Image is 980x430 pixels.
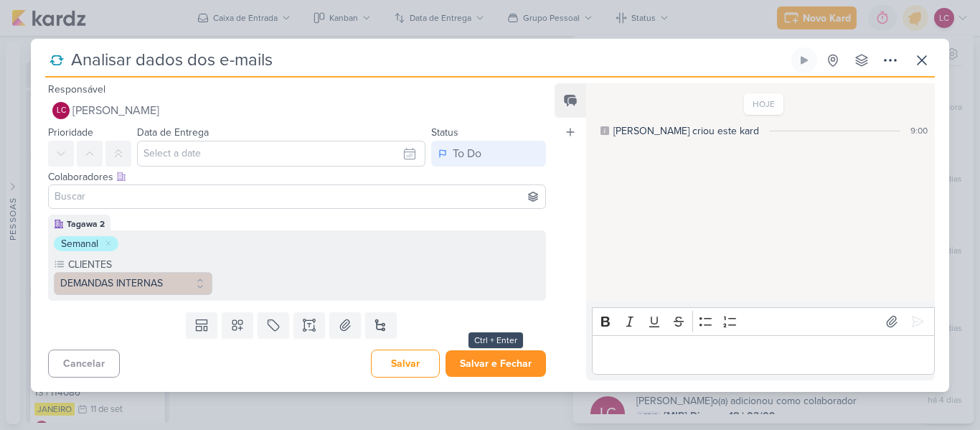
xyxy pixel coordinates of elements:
[798,55,810,66] div: Ligar relógio
[48,169,546,184] div: Colaboradores
[72,102,159,119] span: [PERSON_NAME]
[61,236,98,251] div: Semanal
[446,350,546,377] button: Salvar e Fechar
[48,126,93,139] label: Prioridade
[592,307,935,335] div: Editor toolbar
[48,350,120,378] button: Cancelar
[48,83,105,95] label: Responsável
[67,218,105,230] div: Tagawa 2
[67,257,212,272] label: CLIENTES
[453,145,481,162] div: To Do
[48,98,546,123] button: LC [PERSON_NAME]
[910,124,928,137] div: 9:00
[52,188,542,205] input: Buscar
[431,141,546,167] button: To Do
[137,126,209,139] label: Data de Entrega
[613,123,759,139] div: [PERSON_NAME] criou este kard
[137,141,425,167] input: Select a date
[57,107,66,115] p: LC
[52,102,70,119] div: Laís Costa
[592,335,935,375] div: Editor editing area: main
[468,332,523,348] div: Ctrl + Enter
[54,272,212,295] button: DEMANDAS INTERNAS
[371,350,440,378] button: Salvar
[431,126,458,139] label: Status
[67,47,788,73] input: Kard Sem Título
